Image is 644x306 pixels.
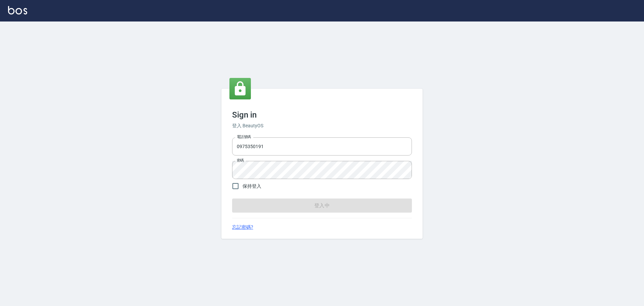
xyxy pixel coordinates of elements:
h3: Sign in [232,110,412,120]
a: 忘記密碼? [232,224,253,231]
label: 電話號碼 [237,134,251,139]
h6: 登入 BeautyOS [232,122,412,129]
span: 保持登入 [243,183,261,190]
label: 密碼 [237,158,244,163]
img: Logo [8,6,27,14]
